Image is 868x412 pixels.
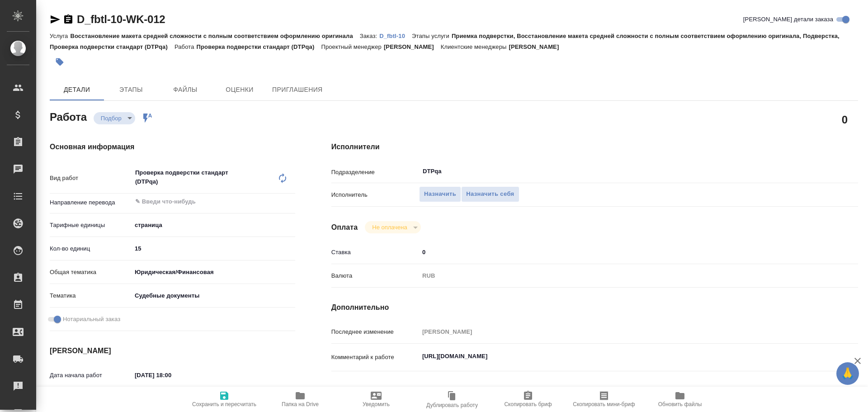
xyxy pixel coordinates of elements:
div: Юридическая/Финансовая [132,265,295,280]
h4: Основная информация [50,142,295,152]
button: Скопировать бриф [490,387,566,412]
h4: Оплата [331,222,358,233]
span: Нотариальный заказ [63,315,120,324]
button: Обновить файлы [642,387,718,412]
div: страница [132,218,295,233]
span: Папка на Drive [282,401,319,407]
p: Кол-во единиц [50,244,132,253]
button: Не оплачена [369,223,410,231]
p: Ставка [331,248,419,257]
span: 🙏 [840,364,855,383]
button: Уведомить [338,387,414,412]
a: D_fbtl-10-WK-012 [77,13,165,25]
input: ✎ Введи что-нибудь [132,369,211,382]
input: ✎ Введи что-нибудь [134,196,262,207]
p: Тематика [50,291,132,300]
p: Работа [175,43,197,50]
div: Судебные документы [132,288,295,303]
span: Этапы [109,84,153,95]
span: Скопировать бриф [504,401,552,407]
p: Общая тематика [50,268,132,277]
span: Оценки [218,84,261,95]
span: Детали [55,84,99,95]
button: Добавить тэг [50,52,70,72]
button: Сохранить и пересчитать [186,387,262,412]
input: ✎ Введи что-нибудь [419,246,814,259]
p: Направление перевода [50,198,132,207]
span: [PERSON_NAME] детали заказа [743,15,833,24]
p: Подразделение [331,168,419,177]
p: [PERSON_NAME] [384,43,441,50]
p: Исполнитель [331,190,419,199]
h2: 0 [842,112,848,127]
button: Open [290,201,292,203]
p: Последнее изменение [331,327,419,336]
textarea: [URL][DOMAIN_NAME] [419,349,814,364]
p: Вид работ [50,174,132,183]
h4: Дополнительно [331,302,858,313]
button: Open [809,170,811,172]
p: Дата начала работ [50,371,132,380]
p: D_fbtl-10 [379,33,412,39]
p: Услуга [50,33,70,39]
span: Сохранить и пересчитать [192,401,256,407]
button: Дублировать работу [414,387,490,412]
p: Этапы услуги [412,33,452,39]
h4: [PERSON_NAME] [50,346,295,356]
div: Подбор [365,221,420,233]
input: Пустое поле [419,325,814,338]
span: Файлы [164,84,207,95]
textarea: /Clients/fbtl/Orders/D_fbtl-10/DTP/D_fbtl-10-WK-012 [419,384,814,399]
span: Приглашения [272,84,323,95]
button: Скопировать ссылку [63,14,74,25]
p: Комментарий к работе [331,353,419,362]
span: Назначить себя [466,189,514,199]
button: Назначить себя [461,186,519,202]
p: Тарифные единицы [50,221,132,230]
span: Уведомить [363,401,390,407]
button: 🙏 [836,362,859,385]
h4: Исполнители [331,142,858,152]
span: Дублировать работу [426,402,478,408]
p: [PERSON_NAME] [509,43,566,50]
span: Назначить [424,189,456,199]
div: RUB [419,268,814,284]
button: Подбор [98,114,124,122]
p: Проектный менеджер [321,43,383,50]
h2: Работа [50,108,87,124]
input: ✎ Введи что-нибудь [132,242,295,255]
a: D_fbtl-10 [379,32,412,39]
button: Скопировать ссылку для ЯМессенджера [50,14,61,25]
span: Скопировать мини-бриф [573,401,635,407]
button: Папка на Drive [262,387,338,412]
p: Проверка подверстки стандарт (DTPqa) [197,43,321,50]
p: Валюта [331,271,419,280]
button: Назначить [419,186,461,202]
p: Заказ: [360,33,379,39]
button: Скопировать мини-бриф [566,387,642,412]
p: Восстановление макета средней сложности с полным соответствием оформлению оригинала [70,33,359,39]
p: Клиентские менеджеры [441,43,509,50]
div: Подбор [94,112,135,124]
span: Обновить файлы [658,401,702,407]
